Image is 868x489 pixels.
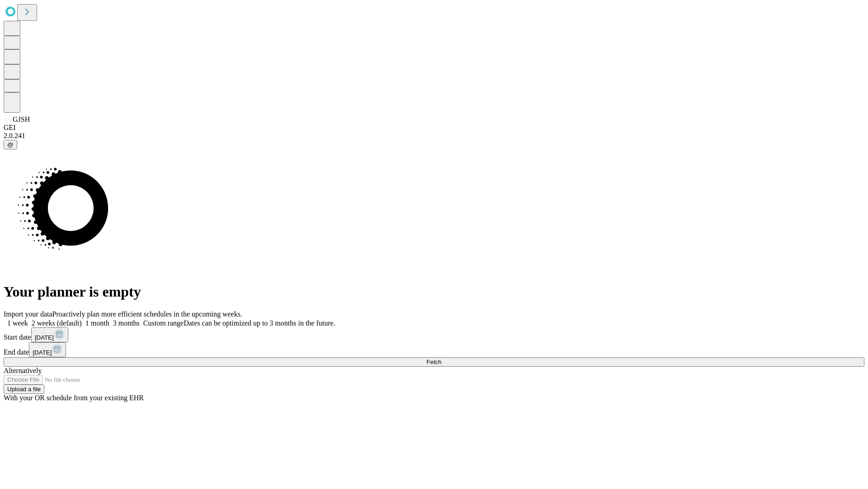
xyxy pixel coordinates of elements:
button: Fetch [4,357,864,367]
span: Dates can be optimized up to 3 months in the future. [184,319,335,327]
span: GJSH [13,115,30,123]
span: [DATE] [35,334,54,341]
span: 1 month [85,319,109,327]
span: Custom range [143,319,184,327]
span: 2 weeks (default) [32,319,82,327]
span: Import your data [4,310,52,318]
span: @ [7,141,14,148]
span: Proactively plan more efficient schedules in the upcoming weeks. [52,310,242,318]
span: Alternatively [4,367,42,374]
h1: Your planner is empty [4,283,864,300]
span: With your OR schedule from your existing EHR [4,394,144,402]
div: Start date [4,327,864,342]
button: [DATE] [29,342,66,357]
span: 3 months [113,319,140,327]
span: 1 week [7,319,28,327]
div: 2.0.241 [4,132,864,140]
div: GEI [4,124,864,132]
span: [DATE] [33,349,52,356]
button: Upload a file [4,384,44,394]
button: @ [4,140,17,149]
span: Fetch [426,359,441,365]
div: End date [4,342,864,357]
button: [DATE] [31,327,68,342]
